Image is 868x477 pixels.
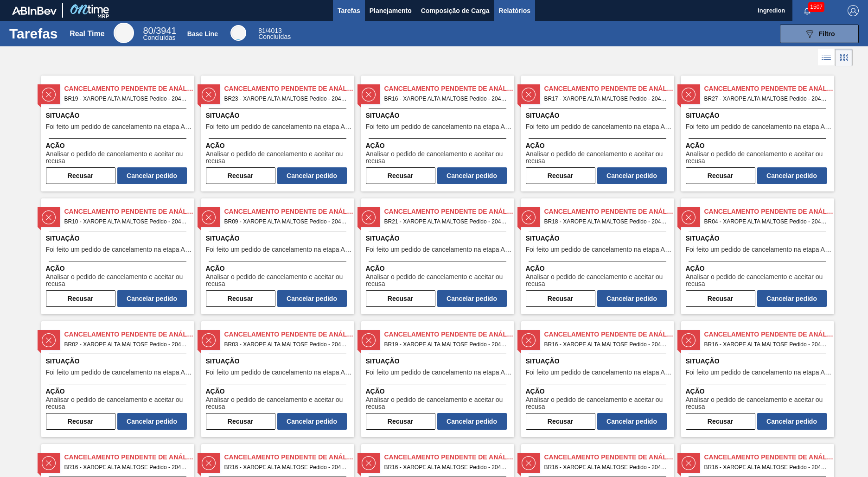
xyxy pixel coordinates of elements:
span: Ação [46,141,192,151]
div: Base Line [258,28,291,40]
span: Foi feito um pedido de cancelamento na etapa Aguardando Faturamento [46,369,192,376]
span: Cancelamento Pendente de Análise [544,207,674,216]
div: Base Line [187,30,218,38]
span: BR21 - XAROPE ALTA MALTOSE Pedido - 2041224 [384,216,507,227]
span: 81 [258,27,266,34]
span: Analisar o pedido de cancelamento e aceitar ou recusa [366,273,512,288]
span: BR27 - XAROPE ALTA MALTOSE Pedido - 2041110 [704,94,827,104]
span: Analisar o pedido de cancelamento e aceitar ou recusa [526,151,672,165]
span: Cancelamento Pendente de Análise [704,330,834,339]
img: status [522,88,536,102]
span: Composição de Carga [421,5,490,16]
span: Foi feito um pedido de cancelamento na etapa Aguardando Faturamento [366,246,512,253]
span: Concluídas [143,34,175,41]
span: Situação [366,111,512,121]
img: status [522,333,536,347]
span: BR16 - XAROPE ALTA MALTOSE Pedido - 2041200 [544,339,667,350]
div: Completar tarefa: 30285058 [366,411,507,430]
h1: Tarefas [9,28,58,39]
button: Filtro [780,25,859,43]
img: status [42,333,56,347]
span: Cancelamento Pendente de Análise [544,330,674,339]
button: Recusar [46,413,115,430]
div: Visão em Lista [818,49,835,66]
span: Ação [686,264,832,273]
span: Situação [526,356,672,366]
span: Foi feito um pedido de cancelamento na etapa Aguardando Faturamento [686,246,832,253]
img: status [202,333,216,347]
button: Cancelar pedido [597,290,667,307]
span: / 3941 [143,25,176,36]
span: Ação [46,264,192,273]
button: Cancelar pedido [597,413,667,430]
button: Notificações [792,4,822,17]
span: Situação [46,234,192,243]
span: Cancelamento Pendente de Análise [64,84,194,94]
button: Recusar [526,290,595,307]
span: BR02 - XAROPE ALTA MALTOSE Pedido - 2041159 [64,339,187,350]
button: Cancelar pedido [277,413,347,430]
span: BR18 - XAROPE ALTA MALTOSE Pedido - 2041269 [544,216,667,227]
span: BR04 - XAROPE ALTA MALTOSE Pedido - 2041215 [704,216,827,227]
span: BR16 - XAROPE ALTA MALTOSE Pedido - 2041266 [384,462,507,472]
span: Foi feito um pedido de cancelamento na etapa Aguardando Faturamento [526,246,672,253]
span: Analisar o pedido de cancelamento e aceitar ou recusa [46,151,192,165]
img: status [202,456,216,470]
span: Analisar o pedido de cancelamento e aceitar ou recusa [686,273,832,288]
div: Completar tarefa: 30285060 [686,411,827,430]
span: Foi feito um pedido de cancelamento na etapa Aguardando Faturamento [526,369,672,376]
span: Situação [366,356,512,366]
span: Situação [526,234,672,243]
div: Completar tarefa: 30285040 [206,288,347,307]
span: Filtro [819,30,835,38]
span: Foi feito um pedido de cancelamento na etapa Aguardando Faturamento [46,123,192,130]
span: Analisar o pedido de cancelamento e aceitar ou recusa [526,273,672,288]
span: BR09 - XAROPE ALTA MALTOSE Pedido - 2041188 [224,216,347,227]
img: status [682,456,696,470]
img: status [682,333,696,347]
span: Situação [686,234,832,243]
img: Logout [848,5,859,16]
span: Cancelamento Pendente de Análise [384,452,514,462]
span: BR19 - XAROPE ALTA MALTOSE Pedido - 2041121 [64,94,187,104]
span: Analisar o pedido de cancelamento e aceitar ou recusa [46,273,192,288]
span: Foi feito um pedido de cancelamento na etapa Aguardando Faturamento [686,369,832,376]
button: Recusar [366,413,435,430]
button: Cancelar pedido [277,167,347,184]
span: Analisar o pedido de cancelamento e aceitar ou recusa [686,396,832,411]
span: Foi feito um pedido de cancelamento na etapa Aguardando Faturamento [206,246,352,253]
span: Cancelamento Pendente de Análise [704,207,834,216]
img: status [42,88,56,102]
span: Foi feito um pedido de cancelamento na etapa Aguardando Faturamento [686,123,832,130]
div: Completar tarefa: 30285038 [686,165,827,184]
button: Recusar [366,290,435,307]
span: Ação [366,264,512,273]
button: Recusar [526,167,595,184]
span: Situação [206,356,352,366]
div: Visão em Cards [835,49,853,66]
span: Ação [206,387,352,396]
span: Cancelamento Pendente de Análise [224,452,354,462]
div: Real Time [143,27,176,41]
button: Recusar [686,290,755,307]
img: status [682,210,696,224]
div: Completar tarefa: 30285034 [46,165,187,184]
span: Ação [526,387,672,396]
span: Foi feito um pedido de cancelamento na etapa Aguardando Faturamento [366,123,512,130]
span: Ação [686,387,832,396]
div: Completar tarefa: 30285037 [526,165,667,184]
button: Cancelar pedido [757,413,827,430]
div: Completar tarefa: 30285039 [46,288,187,307]
img: TNhmsLtSVTkK8tSr43FrP2fwEKptu5GPRR3wAAAABJRU5ErkJggg== [12,6,57,15]
span: BR03 - XAROPE ALTA MALTOSE Pedido - 2041221 [224,339,347,350]
span: Cancelamento Pendente de Análise [704,452,834,462]
button: Recusar [206,413,275,430]
button: Cancelar pedido [437,167,507,184]
button: Recusar [526,413,595,430]
span: Planejamento [370,5,412,16]
img: status [202,210,216,224]
img: status [362,88,376,102]
button: Cancelar pedido [597,167,667,184]
div: Real Time [70,30,104,38]
span: Analisar o pedido de cancelamento e aceitar ou recusa [686,151,832,165]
